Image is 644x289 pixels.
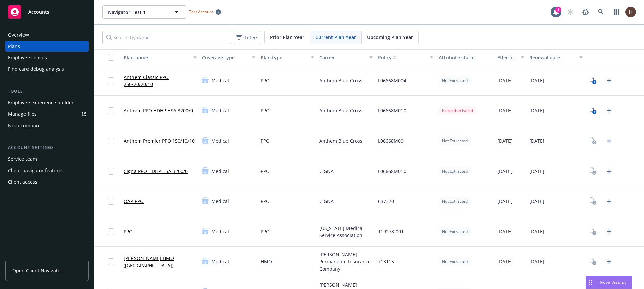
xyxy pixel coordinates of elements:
[108,138,114,144] input: Toggle Row Selected
[5,165,89,176] a: Client navigator features
[555,7,561,13] div: 1
[5,88,89,95] div: Tools
[8,41,20,52] div: Plans
[235,33,260,42] span: Filters
[529,258,544,265] span: [DATE]
[529,137,544,144] span: [DATE]
[375,49,436,65] button: Policy #
[108,258,114,265] input: Toggle Row Selected
[108,77,114,84] input: Toggle Row Selected
[28,9,49,15] span: Accounts
[245,34,258,41] span: Filters
[108,198,114,205] input: Toggle Row Selected
[529,77,544,84] span: [DATE]
[211,258,229,265] span: Medical
[588,105,599,116] a: View Plan Documents
[319,198,334,205] span: CIGNA
[378,167,406,175] span: L06668M010
[124,137,195,144] a: Anthem Premier PPO 150/10/10
[604,75,614,86] a: Upload Plan Documents
[121,49,199,65] button: Plan name
[261,107,270,114] span: PPO
[604,136,614,146] a: Upload Plan Documents
[378,228,404,235] span: 119278-001
[588,226,599,237] a: View Plan Documents
[625,7,636,17] img: photo
[529,107,544,114] span: [DATE]
[5,3,89,21] a: Accounts
[102,31,231,44] input: Search by name
[211,77,229,84] span: Medical
[497,107,513,114] span: [DATE]
[211,228,229,235] span: Medical
[261,228,270,235] span: PPO
[579,5,592,19] a: Report a Bug
[527,49,585,65] button: Renewal date
[378,107,406,114] span: L06668M010
[199,49,258,65] button: Coverage type
[124,255,197,269] a: [PERSON_NAME] HMO ([GEOGRAPHIC_DATA])
[529,198,544,205] span: [DATE]
[108,9,166,16] span: Navigator Test 1
[588,75,599,86] a: View Plan Documents
[319,251,373,272] span: [PERSON_NAME] Permanente Insurance Company
[5,30,89,40] a: Overview
[319,107,362,114] span: Anthem Blue Cross
[497,77,513,84] span: [DATE]
[211,198,229,205] span: Medical
[497,258,513,265] span: [DATE]
[102,5,186,19] button: Navigator Test 1
[5,52,89,63] a: Employee census
[594,5,608,19] a: Search
[604,166,614,177] a: Upload Plan Documents
[8,177,37,187] div: Client access
[234,31,261,44] button: Filters
[586,276,632,289] button: Nova Assist
[8,30,29,40] div: Overview
[586,276,594,289] div: Drag to move
[319,225,373,239] span: [US_STATE] Medical Service Association
[497,167,513,175] span: [DATE]
[604,196,614,207] a: Upload Plan Documents
[315,34,356,41] span: Current Plan Year
[588,136,599,146] a: View Plan Documents
[436,49,495,65] button: Attribute status
[439,137,471,145] div: Not Extracted
[5,154,89,164] a: Service team
[439,167,471,175] div: Not Extracted
[8,64,64,75] div: Find care debug analysis
[5,109,89,119] a: Manage files
[317,49,375,65] button: Carrier
[495,49,527,65] button: Effective date
[211,167,229,175] span: Medical
[594,110,595,114] text: 1
[211,107,229,114] span: Medical
[319,137,362,144] span: Anthem Blue Cross
[12,267,62,274] span: Open Client Navigator
[189,9,213,15] span: Test Account
[202,54,248,61] div: Coverage type
[367,34,413,41] span: Upcoming Plan Year
[124,228,133,235] a: PPO
[8,165,64,176] div: Client navigator features
[588,256,599,267] a: View Plan Documents
[529,167,544,175] span: [DATE]
[439,197,471,205] div: Not Extracted
[497,198,513,205] span: [DATE]
[610,5,623,19] a: Switch app
[124,198,144,205] a: OAP PPO
[439,106,476,115] div: Extraction Failed
[600,279,626,285] span: Nova Assist
[439,54,492,61] div: Attribute status
[211,137,229,144] span: Medical
[497,54,517,61] div: Effective date
[8,120,41,131] div: Nova compare
[261,137,270,144] span: PPO
[594,80,595,84] text: 1
[5,177,89,187] a: Client access
[261,258,272,265] span: HMO
[439,257,471,266] div: Not Extracted
[378,137,406,144] span: L06668M001
[108,168,114,175] input: Toggle Row Selected
[497,228,513,235] span: [DATE]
